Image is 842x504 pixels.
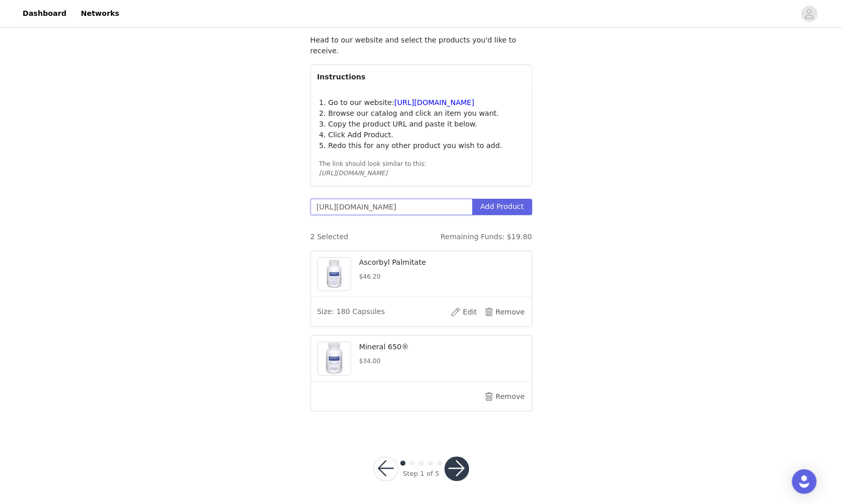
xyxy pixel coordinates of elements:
[319,169,523,178] div: [URL][DOMAIN_NAME]
[484,304,525,320] button: Remove
[804,6,814,22] div: avatar
[359,342,525,352] p: Mineral 650®
[319,140,523,151] p: 5. Redo this for any other product you wish to add.
[319,130,523,140] p: 4. Click Add Product.
[792,469,816,494] div: Open Intercom Messenger
[311,65,532,89] div: Instructions
[319,159,523,169] div: The link should look similar to this:
[359,272,525,281] h5: $46.20
[443,304,484,320] button: Edit
[484,388,525,405] button: Remove
[310,199,472,215] input: Store Product URL
[472,199,532,215] button: Add Product
[403,469,439,479] div: Step 1 of 5
[319,108,523,119] p: 2. Browse our catalog and click an item you want.
[318,342,350,375] img: product image
[74,2,125,25] a: Networks
[319,119,523,130] p: 3. Copy the product URL and paste it below.
[359,356,525,366] h5: $34.00
[394,98,474,107] a: [URL][DOMAIN_NAME]
[317,306,385,317] span: Size: 180 Capsules
[319,97,523,108] p: 1. Go to our website:
[318,258,350,290] img: product image
[16,2,72,25] a: Dashboard
[359,257,525,268] p: Ascorbyl Palmitate
[310,232,348,242] span: 2 Selected
[440,232,532,242] span: Remaining Funds: $19.80
[310,35,532,56] p: Head to our website and select the products you'd like to receive.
